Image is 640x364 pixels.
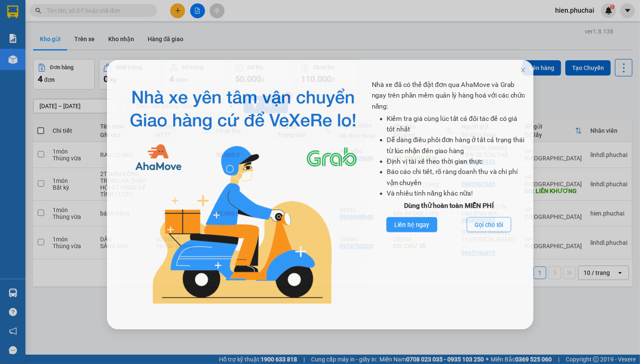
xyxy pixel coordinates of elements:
button: Liên hệ ngay [394,219,452,236]
button: Gọi cho tôi [485,219,535,236]
img: logo [95,64,371,325]
span: Liên hệ ngay [403,223,443,233]
div: Dùng thử hoàn toàn MIỄN PHÍ [378,201,551,213]
li: Kiểm tra giá cùng lúc tất cả đối tác để có giá tốt nhất [395,103,551,127]
li: Và nhiều tính năng khác nữa! [395,187,551,199]
button: Close [536,42,560,66]
div: Nhà xe đã có thể đặt đơn qua AhaMove và Grab ngay trên phần mềm quản lý hàng hoá với các chức năng: [378,64,551,325]
li: Định vị tài xế theo thời gian thực [395,151,551,162]
li: Dễ dàng điều phối đơn hàng ở tất cả trạng thái từ lúc nhận đến giao hàng [395,126,551,151]
span: Gọi cho tôi [494,223,526,233]
span: close [545,50,552,57]
li: Báo cáo chi tiết, rõ ràng doanh thu và chi phí vận chuyển [395,162,551,187]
